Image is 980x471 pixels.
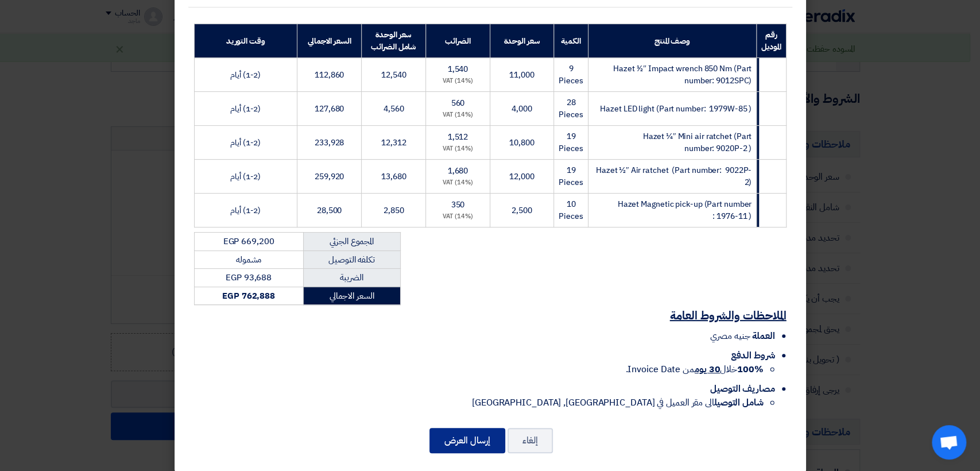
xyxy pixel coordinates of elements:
[448,165,468,177] span: 1,680
[512,204,532,217] span: 2,500
[431,178,485,188] div: (14%) VAT
[303,269,400,287] td: الضريبة
[710,329,750,343] span: جنيه مصري
[509,171,534,183] span: 12,000
[315,103,344,115] span: 127,680
[618,198,752,222] span: Hazet Magnetic pick-up (Part number : 1976-11 )
[362,24,426,58] th: سعر الوحدة شامل الضرائب
[695,362,720,376] u: 30 يوم
[730,349,774,362] span: شروط الدفع
[384,204,404,217] span: 2,850
[226,271,272,284] span: EGP 93,688
[431,110,485,120] div: (14%) VAT
[559,198,583,222] span: 10 Pieces
[932,425,966,460] div: Open chat
[512,103,532,115] span: 4,000
[613,63,752,87] span: Hazet 1⁄2″ Impact wrench 850 Nm (Part number: 9012SPC)
[451,97,464,109] span: 560
[426,24,490,58] th: الضرائب
[315,137,344,149] span: 233,928
[303,250,400,269] td: تكلفه التوصيل
[448,131,468,143] span: 1,512
[509,137,534,149] span: 10,800
[757,24,786,58] th: رقم الموديل
[236,253,261,266] span: مشموله
[230,137,261,149] span: (1-2) أيام
[431,144,485,154] div: (14%) VAT
[508,428,553,453] button: إلغاء
[194,24,297,58] th: وقت التوريد
[431,76,485,86] div: (14%) VAT
[752,329,774,343] span: العملة
[625,362,763,376] span: خلال من Invoice Date.
[554,24,588,58] th: الكمية
[559,130,583,155] span: 19 Pieces
[670,307,787,324] u: الملاحظات والشروط العامة
[509,69,534,81] span: 11,000
[588,24,757,58] th: وصف المنتج
[303,287,400,305] td: السعر الاجمالي
[222,289,275,302] strong: EGP 762,888
[384,103,404,115] span: 4,560
[596,164,752,188] span: Hazet 1⁄2″ Air ratchet (Part number: 9022P-2)
[381,69,406,81] span: 12,540
[714,396,764,410] strong: شامل التوصيل
[230,103,261,115] span: (1-2) أيام
[429,428,505,453] button: إرسال العرض
[230,69,261,81] span: (1-2) أيام
[643,130,752,155] span: Hazet 1⁄4″ Mini air ratchet (Part number: 9020P-2 )
[559,63,583,87] span: 9 Pieces
[431,212,485,222] div: (14%) VAT
[230,171,261,183] span: (1-2) أيام
[297,24,362,58] th: السعر الاجمالي
[448,63,468,75] span: 1,540
[381,137,406,149] span: 12,312
[230,204,261,217] span: (1-2) أيام
[737,362,764,376] strong: 100%
[490,24,554,58] th: سعر الوحدة
[303,233,400,251] td: المجموع الجزئي
[315,171,344,183] span: 259,920
[194,396,764,410] li: الى مقر العميل في [GEOGRAPHIC_DATA], [GEOGRAPHIC_DATA]
[559,164,583,188] span: 19 Pieces
[710,382,775,396] span: مصاريف التوصيل
[451,199,464,211] span: 350
[559,96,583,121] span: 28 Pieces
[381,171,406,183] span: 13,680
[315,69,344,81] span: 112,860
[194,233,303,251] td: EGP 669,200
[600,103,752,115] span: Hazet LED light (Part number: 1979W-85 )
[317,204,342,217] span: 28,500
